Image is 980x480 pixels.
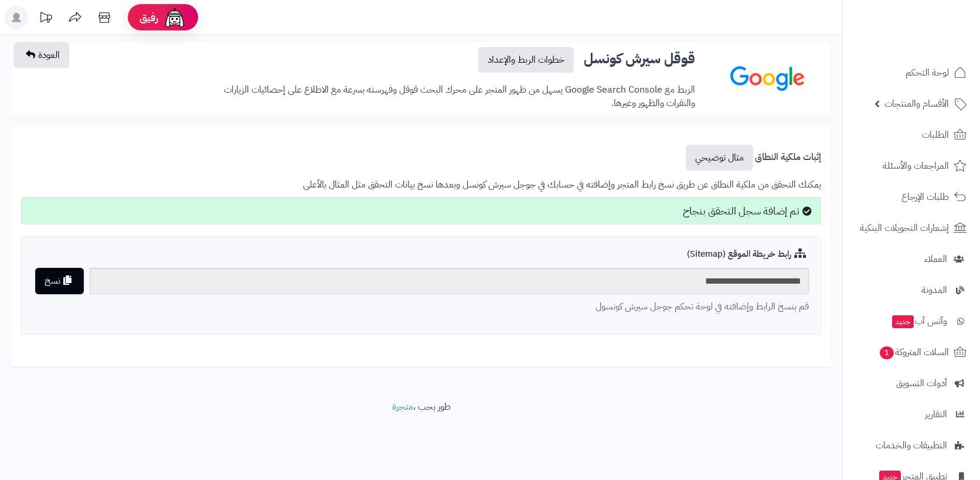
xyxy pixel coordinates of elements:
span: رفيق [139,11,158,25]
a: متجرة [392,400,413,414]
span: وآتس آب [891,313,947,329]
a: أدوات التسويق [850,369,973,397]
a: العملاء [850,245,973,273]
a: التطبيقات والخدمات [850,431,973,459]
h3: قوقل سيرش كونسل [206,42,695,73]
a: الطلبات [850,121,973,149]
a: لوحة التحكم [850,59,973,87]
a: طلبات الإرجاع [850,183,973,211]
a: السلات المتروكة1 [850,338,973,366]
a: التقارير [850,400,973,428]
div: تم إضافة سجل التحقق بنجاح [21,197,821,225]
a: مثال توضيحي [686,145,753,171]
h4: رابط خريطة الموقع (Sitemap) [33,248,809,259]
a: العودة [13,42,69,68]
a: وآتس آبجديد [850,307,973,335]
a: خطوات الربط والإعداد [478,47,574,73]
button: نسخ [35,268,84,294]
span: الطلبات [922,127,949,143]
span: التطبيقات والخدمات [876,437,947,454]
span: جديد [892,315,914,328]
span: طلبات الإرجاع [901,189,949,205]
span: أدوات التسويق [896,375,947,392]
span: لوحة التحكم [906,64,949,81]
p: قم بنسخ الرابط وإضافته في لوحة تحكم جوجل سيرش كونسول [33,300,809,314]
a: إشعارات التحويلات البنكية [850,214,973,242]
a: المدونة [850,276,973,304]
p: يمكنك التحقق من ملكية النطاق عن طريق نسخ رابط المتجر وإضافته في حسابك في جوجل سيرش كونسل وبعدها ن... [21,178,821,192]
label: إثبات ملكية النطاق [684,145,821,175]
img: google.png [730,57,805,100]
p: الربط مع Google Search Console يسهل من ظهور المتجر على محرك البحث قوقل وفهرسته بسرعة مع الاطلاع ع... [206,79,695,110]
span: الأقسام والمنتجات [884,96,949,112]
span: التقارير [925,406,947,423]
a: المراجعات والأسئلة [850,152,973,180]
img: ai-face.png [163,6,186,29]
span: العملاء [924,251,947,267]
span: المراجعات والأسئلة [883,158,949,174]
span: المدونة [921,282,947,298]
a: تحديثات المنصة [31,6,60,32]
span: إشعارات التحويلات البنكية [860,220,949,236]
span: السلات المتروكة [879,344,949,360]
span: 1 [880,346,894,359]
